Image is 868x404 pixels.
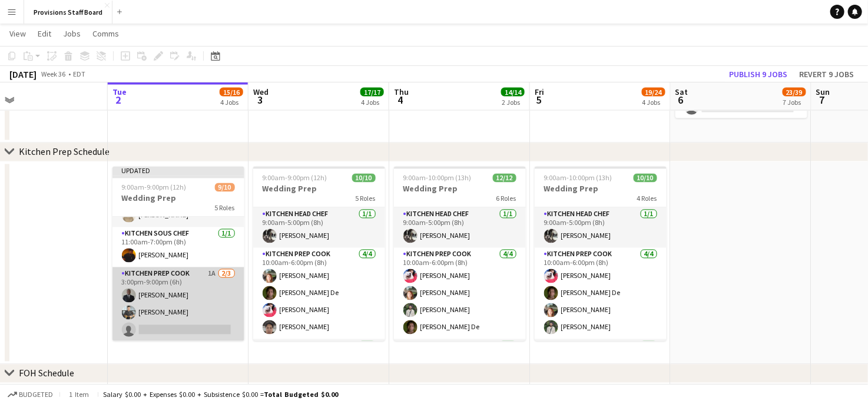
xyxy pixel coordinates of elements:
button: Publish 9 jobs [724,67,792,82]
span: Tue [112,87,127,97]
app-card-role: Kitchen Prep Cook4/410:00am-6:00pm (8h)[PERSON_NAME][PERSON_NAME] De[PERSON_NAME][PERSON_NAME] [535,248,667,339]
button: Budgeted [6,388,55,401]
span: 5 [533,93,544,107]
span: Budgeted [19,390,53,399]
button: Provisions Staff Board [24,1,112,24]
span: 23/39 [783,88,806,97]
span: 4 Roles [637,194,657,203]
span: Wed [253,87,269,97]
span: 19/24 [642,88,665,97]
span: 9:00am-9:00pm (12h) [122,183,187,192]
div: EDT [73,69,85,78]
div: 2 Jobs [502,98,524,107]
span: 10/10 [634,174,657,183]
span: 6 Roles [496,194,516,203]
span: Total Budgeted $0.00 [264,390,338,399]
span: 9:00am-9:00pm (12h) [263,174,327,183]
app-job-card: 9:00am-9:00pm (12h)10/10Wedding Prep5 RolesKitchen Head Chef1/19:00am-5:00pm (8h)[PERSON_NAME]Kit... [253,167,385,341]
span: Edit [38,28,51,39]
span: 9/10 [215,183,235,192]
span: 6 [674,93,688,107]
app-card-role: Kitchen Head Chef1/19:00am-5:00pm (8h)[PERSON_NAME] [535,208,667,248]
span: 12/12 [493,174,516,183]
div: FOH Schedule [19,367,74,379]
span: 15/16 [220,88,243,97]
span: 3 [251,93,269,107]
app-job-card: 9:00am-10:00pm (13h)10/10Wedding Prep4 RolesKitchen Head Chef1/19:00am-5:00pm (8h)[PERSON_NAME]Ki... [535,167,667,341]
div: Kitchen Prep Schedule [19,146,110,158]
span: 7 [814,93,830,107]
span: 1 item [65,390,93,399]
a: View [5,26,31,41]
h3: Wedding Prep [535,184,667,194]
span: Fri [535,87,544,97]
a: Edit [33,26,56,41]
span: 4 [392,93,409,107]
span: Jobs [63,28,81,39]
span: Comms [92,28,119,39]
app-job-card: Updated9:00am-9:00pm (12h)9/10Wedding Prep5 Roles[PERSON_NAME]Dishwasher1/111:00am-7:00pm (8h)[PE... [112,167,244,341]
h3: Wedding Prep [112,193,244,204]
span: Week 36 [39,69,68,78]
a: Jobs [58,26,85,41]
div: 7 Jobs [783,98,806,107]
span: 14/14 [501,88,525,97]
span: 5 Roles [356,194,376,203]
span: 10/10 [352,174,376,183]
span: 9:00am-10:00pm (13h) [544,174,612,183]
app-job-card: 9:00am-10:00pm (13h)12/12Wedding Prep6 RolesKitchen Head Chef1/19:00am-5:00pm (8h)[PERSON_NAME]Ki... [394,167,526,341]
div: 4 Jobs [642,98,665,107]
span: Sat [675,87,688,97]
div: 4 Jobs [361,98,383,107]
app-card-role: Kitchen Prep Cook1A2/33:00pm-9:00pm (6h)[PERSON_NAME][PERSON_NAME] [112,267,244,342]
div: Updated [112,167,244,176]
app-card-role: Kitchen Prep Cook4/410:00am-6:00pm (8h)[PERSON_NAME][PERSON_NAME] De[PERSON_NAME][PERSON_NAME] [253,248,385,339]
h3: Wedding Prep [394,184,526,194]
span: 17/17 [360,88,384,97]
app-card-role: Kitchen Head Chef1/19:00am-5:00pm (8h)[PERSON_NAME] [253,208,385,248]
span: 5 Roles [215,204,235,213]
button: Revert 9 jobs [794,67,859,82]
span: Thu [394,87,409,97]
div: Salary $0.00 + Expenses $0.00 + Subsistence $0.00 = [103,390,338,399]
span: 2 [111,93,127,107]
h3: Wedding Prep [253,184,385,194]
span: View [9,28,26,39]
a: Comms [88,26,124,41]
div: 4 Jobs [220,98,243,107]
app-card-role: Kitchen Prep Cook4/410:00am-6:00pm (8h)[PERSON_NAME][PERSON_NAME][PERSON_NAME][PERSON_NAME] De [394,248,526,339]
span: 9:00am-10:00pm (13h) [403,174,472,183]
span: Sun [816,87,830,97]
app-card-role: Kitchen Head Chef1/19:00am-5:00pm (8h)[PERSON_NAME] [394,208,526,248]
div: [DATE] [9,68,37,80]
app-card-role: Kitchen Sous Chef1/111:00am-7:00pm (8h)[PERSON_NAME] [112,227,244,267]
